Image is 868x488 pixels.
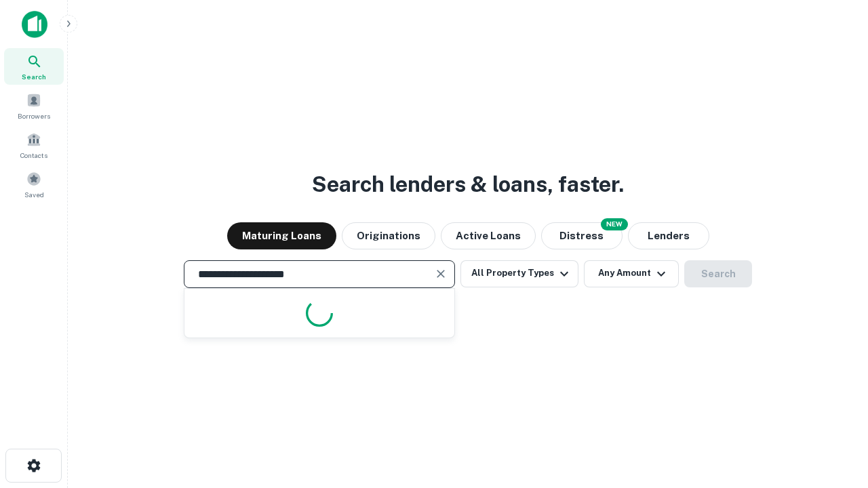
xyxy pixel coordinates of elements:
span: Borrowers [18,110,50,121]
button: Originations [342,222,435,249]
img: capitalize-icon.png [22,11,47,38]
button: All Property Types [460,260,578,287]
button: Active Loans [441,222,536,249]
button: Search distressed loans with lien and other non-mortgage details. [541,222,623,249]
span: Search [22,71,46,82]
iframe: Chat Widget [800,380,868,445]
h3: Search lenders & loans, faster. [312,168,624,201]
button: Lenders [628,222,709,249]
button: Clear [431,264,450,283]
button: Any Amount [584,260,679,287]
div: NEW [601,218,628,230]
a: Borrowers [4,87,64,124]
a: Contacts [4,127,64,163]
span: Contacts [20,150,47,161]
button: Maturing Loans [227,222,336,249]
a: Search [4,48,64,85]
a: Saved [4,166,64,203]
span: Saved [24,189,44,200]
